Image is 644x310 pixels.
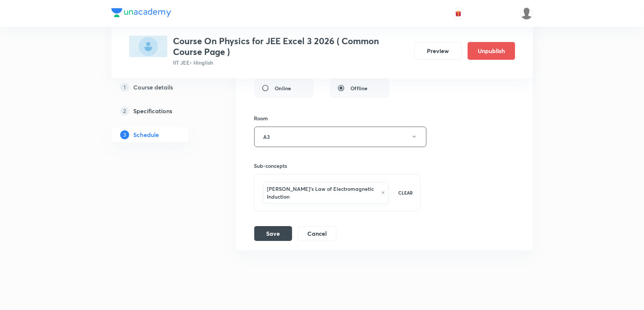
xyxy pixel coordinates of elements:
h6: Sub-concepts [254,162,421,170]
h6: [PERSON_NAME]'s Law of Electromagnetic Induction [267,185,377,200]
button: Preview [414,42,462,60]
button: A3 [254,127,426,147]
p: IIT JEE • Hinglish [173,59,408,66]
h5: Schedule [134,130,159,139]
a: 1Course details [111,80,212,95]
p: CLEAR [398,189,413,196]
h6: Room [254,114,268,122]
button: Cancel [298,226,336,241]
a: 2Specifications [111,104,212,118]
img: Vivek Patil [520,7,533,20]
button: Save [254,226,292,241]
img: 9FDA000B-3887-4CF9-B156-26F1585C695B_plus.png [129,36,167,57]
p: 1 [120,83,129,92]
img: avatar [455,10,462,17]
button: Unpublish [468,42,515,60]
h3: Course On Physics for JEE Excel 3 2026 ( Common Course Page ) [173,36,408,57]
img: Company Logo [111,8,171,17]
h5: Specifications [134,107,173,115]
h5: Course details [134,83,173,92]
button: avatar [452,7,464,19]
p: 3 [120,130,129,139]
a: Company Logo [111,8,171,19]
p: 2 [120,107,129,115]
